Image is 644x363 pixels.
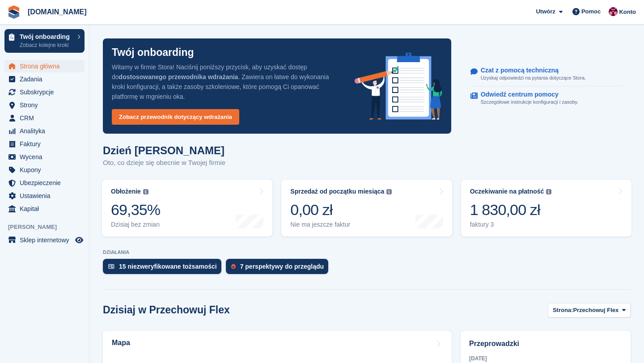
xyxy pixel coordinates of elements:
[111,201,160,219] div: 69,35%
[20,60,73,72] span: Strona główna
[103,259,226,279] a: 15 niezweryfikowane tożsamości
[111,188,141,195] div: Obłożenie
[4,60,85,72] a: menu
[8,223,89,232] span: [PERSON_NAME]
[4,29,85,53] a: Twój onboarding Zobacz kolejne kroki
[4,234,85,246] a: menu
[609,7,618,16] img: Mateusz Kacwin
[4,125,85,137] a: menu
[4,138,85,150] a: menu
[74,235,85,245] a: Podgląd sklepu
[548,303,631,318] button: Strona: Przechowuj Flex
[103,304,230,316] h2: Dzisiaj w Przechowuj Flex
[112,109,239,125] a: Zobacz przewodnik dotyczący wdrażania
[20,86,73,98] span: Subskrypcje
[461,180,631,236] a: Oczekiwanie na płatność 1 830,00 zł faktury 3
[386,189,392,194] img: icon-info-grey-7440780725fd019a000dd9b08b2336e03edf1995a4989e88bcd33f0948082b44.svg
[553,306,573,315] span: Strona:
[20,34,73,40] p: Twój onboarding
[481,91,572,98] p: Odwiedź centrum pomocy
[108,264,114,269] img: verify_identity-adf6edd0f0f0b5bbfe63781bf79b02c33cf7c696d77639b501bdc392416b5a36.svg
[240,263,324,270] div: 7 perspektywy do przeglądu
[470,188,544,195] div: Oczekiwanie na płatność
[290,201,392,219] div: 0,00 zł
[4,112,85,124] a: menu
[4,203,85,215] a: menu
[281,180,452,236] a: Sprzedaż od początku miesiąca 0,00 zł Nie ma jeszcze faktur
[111,221,160,228] div: Dzisiaj bez zmian
[619,8,636,17] span: Konto
[143,189,148,194] img: icon-info-grey-7440780725fd019a000dd9b08b2336e03edf1995a4989e88bcd33f0948082b44.svg
[4,86,85,98] a: menu
[24,4,90,19] a: [DOMAIN_NAME]
[20,190,73,202] span: Ustawienia
[4,151,85,163] a: menu
[119,73,238,80] strong: dostosowanego przewodnika wdrażania
[4,177,85,189] a: menu
[20,138,73,150] span: Faktury
[4,99,85,111] a: menu
[231,264,236,269] img: prospect-51fa495bee0391a8d652442698ab0144808aea92771e9ea1ae160a38d050c398.svg
[20,177,73,189] span: Ubezpieczenie
[7,5,21,19] img: stora-icon-8386f47178a22dfd0bd8f6a31ec36ba5ce8667c1dd55bd0f319d3a0aa187defe.svg
[481,74,586,82] p: Uzyskaj odpowiedzi na pytania dotyczące Stora.
[119,263,217,270] div: 15 niezweryfikowane tożsamości
[103,249,631,255] p: DZIAŁANIA
[546,189,551,194] img: icon-info-grey-7440780725fd019a000dd9b08b2336e03edf1995a4989e88bcd33f0948082b44.svg
[469,355,622,363] div: [DATE]
[581,7,601,16] span: Pomoc
[20,99,73,111] span: Strony
[20,151,73,163] span: Wycena
[4,73,85,85] a: menu
[102,180,272,236] a: Obłożenie 69,35% Dzisiaj bez zmian
[536,7,555,16] span: Utwórz
[112,339,130,347] h2: Mapa
[470,221,552,228] div: faktury 3
[226,259,333,279] a: 7 perspektywy do przeglądu
[20,112,73,124] span: CRM
[20,234,73,246] span: Sklep internetowy
[470,62,622,87] a: Czat z pomocą techniczną Uzyskaj odpowiedzi na pytania dotyczące Stora.
[481,67,579,74] p: Czat z pomocą techniczną
[290,188,384,195] div: Sprzedaż od początku miesiąca
[355,53,442,120] img: onboarding-info-6c161a55d2c0e0a8cae90662b2fe09162a5109e8cc188191df67fb4f79e88e88.svg
[112,47,194,58] p: Twój onboarding
[470,201,552,219] div: 1 830,00 zł
[469,338,622,349] h2: Przeprowadzki
[4,164,85,176] a: menu
[103,158,225,168] p: Oto, co dzieje się obecnie w Twojej firmie
[4,190,85,202] a: menu
[112,62,340,101] p: Witamy w firmie Stora! Naciśnij poniższy przycisk, aby uzyskać dostęp do . Zawiera on łatwe do wy...
[20,73,73,85] span: Zadania
[573,306,619,315] span: Przechowuj Flex
[481,98,579,106] p: Szczegółowe instrukcje konfiguracji i zasoby.
[20,41,73,49] p: Zobacz kolejne kroki
[470,86,622,110] a: Odwiedź centrum pomocy Szczegółowe instrukcje konfiguracji i zasoby.
[103,144,225,156] h1: Dzień [PERSON_NAME]
[20,125,73,137] span: Analityka
[20,164,73,176] span: Kupony
[20,203,73,215] span: Kapitał
[290,221,392,228] div: Nie ma jeszcze faktur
